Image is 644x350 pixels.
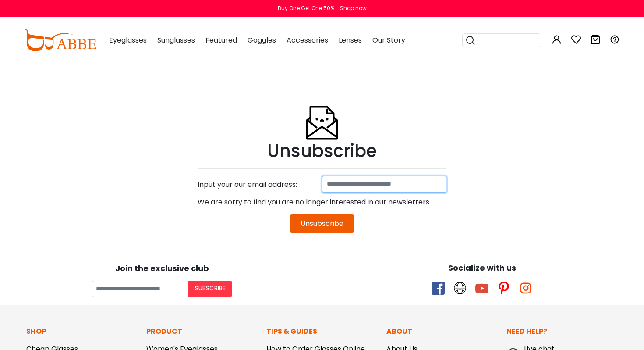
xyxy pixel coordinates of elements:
span: facebook [432,282,445,295]
span: Goggles [248,35,276,45]
span: youtube [475,282,488,295]
span: Lenses [339,35,362,45]
div: Input your our email address: [193,176,322,193]
a: Shop now [336,4,367,12]
span: Eyeglasses [109,35,147,45]
img: abbeglasses.com [24,29,96,51]
div: We are sorry to find you are no longer interested in our newsletters. [198,193,446,211]
img: Unsubscribe [304,84,340,140]
div: Shop now [340,4,367,12]
div: Join the exclusive club [7,261,318,274]
span: Sunglasses [157,35,195,45]
p: Product [146,326,258,337]
p: Shop [26,326,138,337]
span: twitter [453,282,467,295]
div: Buy One Get One 50% [278,4,334,12]
span: Accessories [287,35,328,45]
p: Need Help? [506,326,618,337]
h1: Unsubscribe [198,140,446,161]
div: Socialize with us [326,262,637,274]
p: Tips & Guides [266,326,378,337]
span: instagram [519,282,532,295]
p: About [386,326,498,337]
span: pinterest [497,282,510,295]
input: Your email [92,281,188,297]
span: Featured [205,35,237,45]
span: Our Story [372,35,405,45]
button: Subscribe [188,281,232,297]
button: Unsubscribe [290,214,354,233]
